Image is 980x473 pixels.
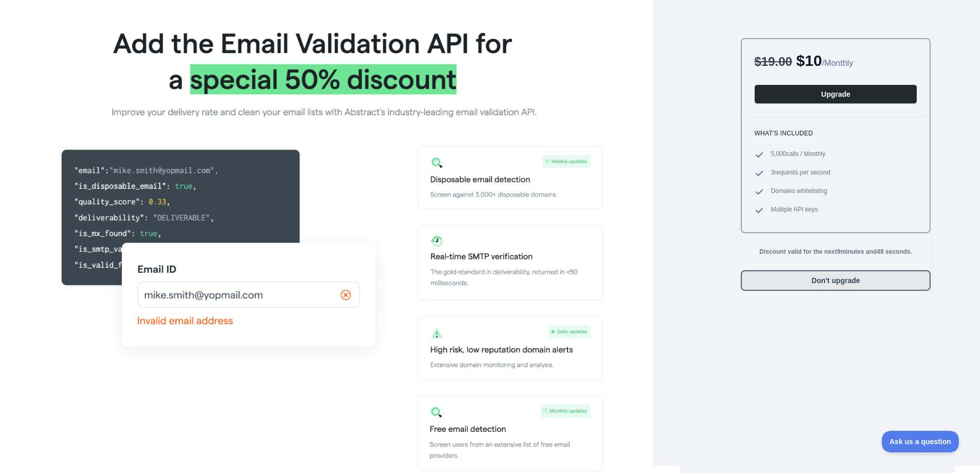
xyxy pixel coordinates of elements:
[771,187,827,197] span: Domains whitelisting
[882,431,959,452] iframe: Toggle Customer Support
[759,248,912,255] strong: Discount valid for the next 9 minutes and 49 seconds.
[796,52,822,69] span: $ 10
[771,150,825,160] span: 5,000 calls / Monthly
[754,55,792,68] span: $ 19.00
[741,270,931,291] button: Don't upgrade
[754,84,917,104] button: Upgrade
[822,59,853,67] span: / Monthly
[771,205,817,216] span: Multiple API keys
[49,17,603,473] img: Offer
[771,168,830,179] span: 3 requests per second
[754,129,917,137] h3: What's included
